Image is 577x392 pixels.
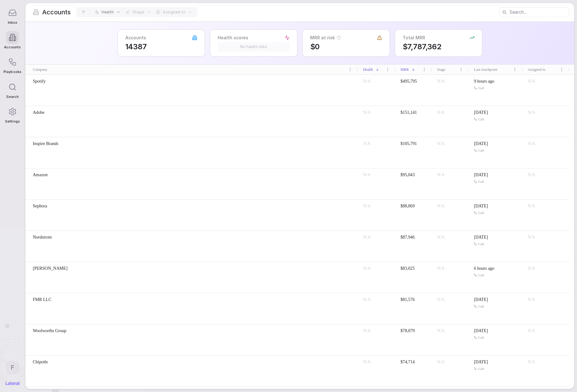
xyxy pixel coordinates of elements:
[528,204,535,208] span: N/A
[125,35,146,41] span: Accounts
[400,297,415,302] span: $81,576
[33,141,58,147] span: Inspire Brands
[400,141,417,146] span: $105,791
[6,381,19,385] img: Lateral
[528,141,535,146] span: N/A
[474,172,488,178] span: [DATE]
[478,211,484,215] span: Call
[474,67,497,72] span: Last touchpoint
[310,35,341,41] div: MRR at risk
[33,78,46,85] span: Spotify
[33,203,47,209] span: Sephora
[33,109,44,116] span: Adobe
[478,335,484,340] span: Call
[403,42,475,51] span: $7,787,362
[310,42,382,51] span: $0
[528,79,535,84] span: N/A
[474,109,488,116] span: [DATE]
[478,273,484,277] span: Call
[363,172,371,177] span: N/A
[363,266,371,271] span: N/A
[363,141,371,146] span: N/A
[437,110,445,115] span: N/A
[363,297,371,302] span: N/A
[3,28,21,52] a: Accounts
[33,328,66,334] span: Woolworths Group
[478,117,484,121] span: Call
[363,110,371,115] span: N/A
[403,35,425,41] span: Total MRR
[400,360,415,364] span: $74,714
[478,148,484,152] span: Call
[400,172,415,177] span: $95,043
[5,119,20,123] span: Settings
[8,21,17,25] span: Inbox
[33,234,52,240] span: Nordstrom
[132,10,144,15] span: Stage
[163,10,186,15] span: Assigned to
[478,304,484,308] span: Call
[437,360,445,364] span: N/A
[478,86,484,90] span: Call
[33,359,48,365] span: Chipotle
[363,204,371,208] span: N/A
[3,102,21,127] a: Settings
[400,266,415,271] span: $83,025
[437,79,445,84] span: N/A
[363,235,371,240] span: N/A
[363,328,371,333] span: N/A
[474,78,494,85] span: 9 hours ago
[528,110,535,115] span: N/A
[400,328,415,333] span: $78,079
[102,10,114,15] span: Health
[3,70,21,74] span: Playbooks
[474,328,488,334] span: [DATE]
[528,172,535,177] span: N/A
[528,297,535,302] span: N/A
[478,366,484,371] span: Call
[474,234,488,240] span: [DATE]
[218,35,248,41] span: Health scores
[33,67,47,72] span: Company
[437,328,445,333] span: N/A
[240,44,266,49] span: No health data
[437,297,445,302] span: N/A
[437,67,445,72] span: Stage
[400,204,415,208] span: $88,869
[400,235,415,240] span: $87,946
[474,141,488,147] span: [DATE]
[3,3,21,28] a: Inbox
[478,179,484,184] span: Call
[400,110,417,115] span: $151,141
[474,297,488,303] span: [DATE]
[437,266,445,271] span: N/A
[510,8,569,17] input: Search...
[363,79,371,84] span: N/A
[125,42,197,51] span: 14387
[474,359,488,365] span: [DATE]
[474,265,494,272] span: 6 hours ago
[437,204,445,208] span: N/A
[474,203,488,209] span: [DATE]
[437,172,445,177] span: N/A
[363,67,373,72] span: Health
[528,266,535,271] span: N/A
[33,297,52,303] span: FMR LLC
[400,79,417,84] span: $495,795
[6,95,19,99] span: Search
[528,360,535,364] span: N/A
[528,328,535,333] span: N/A
[528,235,535,240] span: N/A
[437,235,445,240] span: N/A
[3,52,21,77] a: Playbooks
[478,242,484,246] span: Call
[33,265,67,272] span: [PERSON_NAME]
[437,141,445,146] span: N/A
[400,67,409,72] span: MRR
[33,172,47,178] span: Amazon
[11,363,14,371] span: F
[528,67,545,72] span: Assigned to
[363,360,371,364] span: N/A
[4,45,21,49] span: Accounts
[42,8,71,17] span: Accounts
